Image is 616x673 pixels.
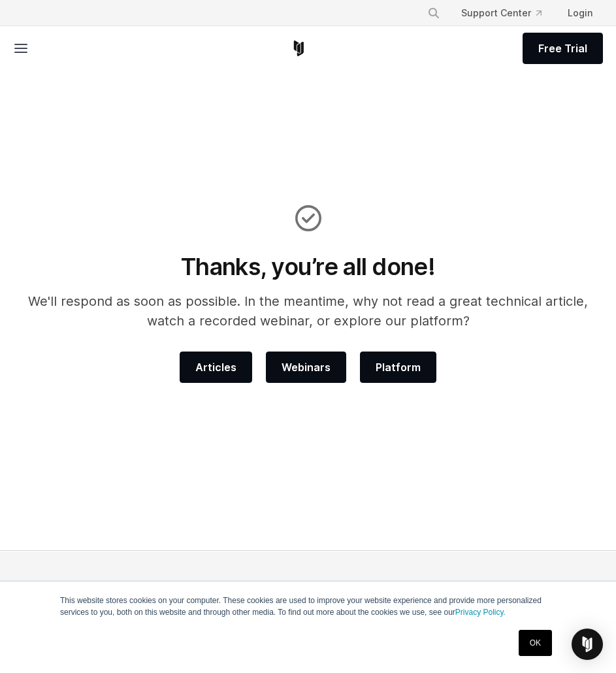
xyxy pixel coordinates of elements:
[376,359,421,375] span: Platform
[422,1,446,25] button: Search
[282,359,331,375] span: Webinars
[455,608,506,617] a: Privacy Policy.
[13,291,603,331] p: We'll respond as soon as possible. In the meantime, why not read a great technical article, watch...
[266,352,346,383] a: Webinars
[60,595,556,618] p: This website stores cookies on your computer. These cookies are used to improve your website expe...
[13,252,603,281] h1: Thanks, you’re all done!
[523,33,603,64] a: Free Trial
[451,1,552,25] a: Support Center
[360,352,436,383] a: Platform
[291,41,307,56] a: Corellium Home
[519,630,552,656] a: OK
[195,359,236,375] span: Articles
[180,352,252,383] a: Articles
[538,41,587,56] span: Free Trial
[572,629,603,660] div: Open Intercom Messenger
[417,1,603,25] div: Navigation Menu
[557,1,603,25] a: Login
